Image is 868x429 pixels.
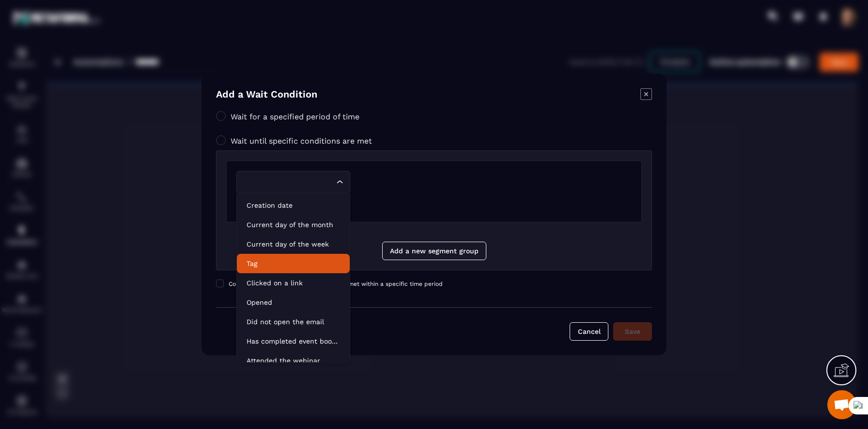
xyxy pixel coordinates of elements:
[247,220,340,230] p: Current day of the month
[247,356,340,365] p: Attended the webinar
[827,390,856,419] div: Mở cuộc trò chuyện
[243,177,334,187] input: Search for option
[247,239,340,249] p: Current day of the week
[231,112,359,121] label: Wait for a specified period of time
[216,88,317,102] h4: Add a Wait Condition
[382,242,486,260] button: Add a new segment group
[231,136,372,146] label: Wait until specific conditions are met
[247,200,340,210] p: Creation date
[247,278,340,288] p: Clicked on a link
[247,336,340,346] p: Has completed event booking
[236,171,350,193] div: Search for option
[229,280,443,287] span: Continue automation if conditions are not met within a specific time period
[247,297,340,307] p: Opened
[570,322,608,341] button: Cancel
[247,317,340,327] p: Did not open the email
[247,259,340,268] p: Tag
